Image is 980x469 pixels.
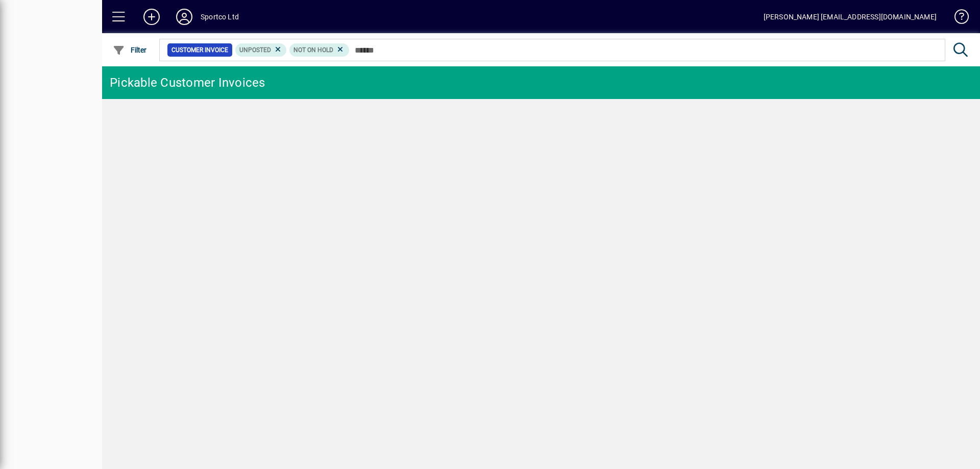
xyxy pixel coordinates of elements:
button: Filter [110,41,150,59]
div: [PERSON_NAME] [EMAIL_ADDRESS][DOMAIN_NAME] [764,9,937,25]
span: Not On Hold [293,46,333,54]
span: Filter [113,46,147,54]
a: Knowledge Base [947,2,967,35]
button: Add [135,8,168,26]
mat-chip: Hold Status: Not On Hold [289,43,349,57]
mat-chip: Customer Invoice Status: Unposted [235,43,287,57]
span: Customer Invoice [171,45,228,55]
span: Unposted [239,46,271,54]
div: Sportco Ltd [201,9,239,25]
div: Pickable Customer Invoices [110,75,265,91]
button: Profile [168,8,201,26]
